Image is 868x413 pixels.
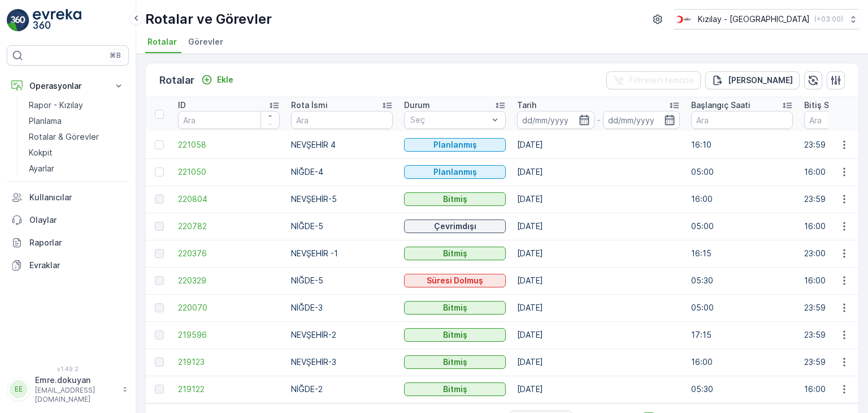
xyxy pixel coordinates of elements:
a: 220070 [178,302,280,313]
td: [DATE] [511,240,685,267]
input: dd/mm/yyyy [603,111,680,129]
td: NİĞDE-5 [285,213,398,240]
p: - [597,113,601,127]
a: Kokpit [24,145,129,161]
div: Toggle Row Selected [155,167,164,177]
button: Bitmiş [404,355,506,369]
td: NEVŞEHİR 4 [285,131,398,158]
button: Ekle [197,73,238,87]
button: Planlanmış [404,138,506,152]
button: Kızılay - [GEOGRAPHIC_DATA](+03:00) [674,9,859,29]
button: Bitmiş [404,328,506,342]
p: Bitmiş [443,193,467,205]
button: Çevrimdışı [404,220,506,233]
td: 16:10 [685,131,798,158]
a: 220782 [178,221,280,232]
td: 05:30 [685,376,798,403]
a: 221050 [178,166,280,178]
a: 220804 [178,193,280,205]
div: Toggle Row Selected [155,385,164,394]
div: Toggle Row Selected [155,249,164,258]
p: Ekle [217,74,233,85]
p: Kızılay - [GEOGRAPHIC_DATA] [698,14,810,25]
a: Raporlar [7,231,129,254]
div: Toggle Row Selected [155,330,164,339]
span: Rotalar [147,36,177,48]
p: Çevrimdışı [434,221,476,232]
input: Ara [291,111,393,129]
a: 220376 [178,248,280,259]
p: Tarih [517,100,536,111]
p: Planlanmış [433,166,477,178]
p: ⌘B [110,51,121,60]
p: Rotalar ve Görevler [145,10,272,28]
button: EEEmre.dokuyan[EMAIL_ADDRESS][DOMAIN_NAME] [7,375,129,404]
p: Süresi Dolmuş [427,275,483,286]
button: Operasyonlar [7,75,129,97]
p: ID [178,100,186,111]
a: 220329 [178,275,280,286]
a: 221058 [178,139,280,150]
td: [DATE] [511,294,685,321]
button: Dışa aktar [705,71,800,89]
span: Görevler [188,36,223,48]
button: Bitmiş [404,382,506,396]
td: NİĞDE-2 [285,376,398,403]
td: [DATE] [511,158,685,186]
td: 05:00 [685,158,798,186]
td: 16:15 [685,240,798,267]
a: 219122 [178,384,280,395]
p: Bitmiş [443,356,467,368]
button: Planlanmış [404,165,506,179]
td: 16:00 [685,186,798,213]
div: Toggle Row Selected [155,276,164,285]
p: Evraklar [29,260,124,271]
a: Evraklar [7,254,129,277]
td: NİĞDE-5 [285,267,398,294]
td: 17:15 [685,321,798,349]
div: EE [10,380,28,398]
p: [EMAIL_ADDRESS][DOMAIN_NAME] [35,386,116,404]
button: Bitmiş [404,247,506,260]
p: Rotalar [159,72,194,88]
td: NEVŞEHİR-2 [285,321,398,349]
p: Rota İsmi [291,100,328,111]
p: Olaylar [29,214,124,226]
img: k%C4%B1z%C4%B1lay_D5CCths_t1JZB0k.png [674,13,693,25]
a: Kullanıcılar [7,186,129,209]
p: Bitmiş [443,384,467,395]
button: Süresi Dolmuş [404,274,506,287]
input: dd/mm/yyyy [517,111,594,129]
p: Bitmiş [443,302,467,313]
input: Ara [178,111,280,129]
td: NİĞDE-3 [285,294,398,321]
p: Emre.dokuyan [35,375,116,386]
td: NEVŞEHİR-5 [285,186,398,213]
p: Rapor - Kızılay [29,100,83,111]
p: Bitiş Saati [804,100,844,111]
p: Kokpit [29,147,53,158]
td: [DATE] [511,349,685,376]
a: 219596 [178,329,280,341]
a: Rapor - Kızılay [24,97,129,113]
td: NEVŞEHİR-3 [285,349,398,376]
a: Ayarlar [24,161,129,177]
p: Planlama [29,115,62,127]
p: Başlangıç Saati [691,100,750,111]
button: Filtreleri temizle [606,71,701,89]
td: [DATE] [511,213,685,240]
img: logo [7,9,29,32]
td: NİĞDE-4 [285,158,398,186]
p: Filtreleri temizle [629,75,694,86]
td: [DATE] [511,267,685,294]
img: logo_light-DOdMpM7g.png [33,9,81,32]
